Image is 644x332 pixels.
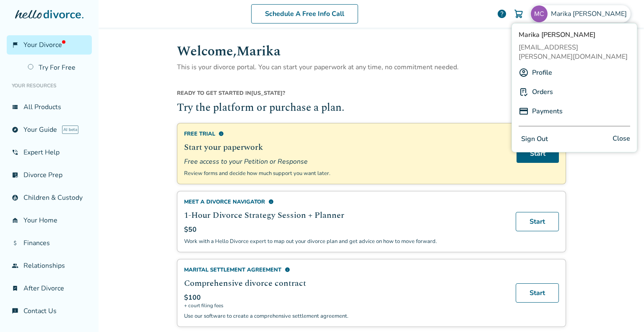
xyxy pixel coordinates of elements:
[184,277,506,290] h2: Comprehensive divorce contract
[516,283,559,303] a: Start
[7,279,92,298] a: bookmark_checkAfter Divorce
[497,9,507,19] a: help
[519,87,529,97] img: P
[519,133,551,145] button: Sign Out
[613,133,630,145] span: Close
[7,143,92,162] a: phone_in_talkExpert Help
[184,312,506,320] p: Use our software to create a comprehensive settlement agreement.
[551,9,630,18] span: Marika [PERSON_NAME]
[177,62,566,73] p: This is your divorce portal. You can start your paperwork at any time, no commitment needed.
[23,40,65,50] span: Your Divorce
[218,131,224,136] span: info
[7,120,92,139] a: exploreYour GuideAI beta
[7,256,92,275] a: groupRelationships
[177,100,566,116] h2: Try the platform or purchase a plan.
[184,238,506,245] p: Work with a Hello Divorce expert to map out your divorce plan and get advice on how to move forward.
[184,293,201,302] span: $100
[7,165,92,185] a: list_alt_checkDivorce Prep
[12,172,18,178] span: list_alt_check
[517,144,559,163] a: Start
[12,194,18,201] span: account_child
[519,30,630,39] span: Marika [PERSON_NAME]
[184,130,506,138] div: Free Trial
[12,217,18,224] span: garage_home
[23,58,92,77] a: Try For Free
[184,170,506,177] p: Review forms and decide how much support you want later.
[184,302,506,309] span: + court filing fees
[184,141,506,154] h2: Start your paperwork
[7,301,92,321] a: chat_infoContact Us
[285,267,290,272] span: info
[516,212,559,231] a: Start
[62,125,78,134] span: AI beta
[531,5,548,22] img: marika.cannon@gmail.com
[184,225,197,234] span: $50
[184,266,506,274] div: Marital Settlement Agreement
[519,106,529,116] img: P
[177,89,251,97] span: Ready to get started in
[184,209,506,222] h2: 1-Hour Divorce Strategy Session + Planner
[519,68,529,78] img: A
[519,43,630,61] span: [EMAIL_ADDRESS][PERSON_NAME][DOMAIN_NAME]
[268,199,274,204] span: info
[7,211,92,230] a: garage_homeYour Home
[602,292,644,332] iframe: Chat Widget
[177,89,566,100] div: [US_STATE] ?
[532,84,553,100] a: Orders
[7,188,92,207] a: account_childChildren & Custody
[7,77,92,94] li: Your Resources
[12,126,18,133] span: explore
[12,285,18,292] span: bookmark_check
[12,240,18,246] span: attach_money
[12,262,18,269] span: group
[514,9,524,19] img: Cart
[532,103,563,119] a: Payments
[184,157,506,166] span: Free access to your Petition or Response
[12,42,18,48] span: flag_2
[251,4,358,24] a: Schedule A Free Info Call
[7,35,92,55] a: flag_2Your Divorce
[184,198,506,206] div: Meet a divorce navigator
[7,233,92,253] a: attach_moneyFinances
[12,104,18,110] span: view_list
[12,149,18,156] span: phone_in_talk
[12,308,18,314] span: chat_info
[532,65,552,81] a: Profile
[177,41,566,62] h1: Welcome, Marika
[7,97,92,117] a: view_listAll Products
